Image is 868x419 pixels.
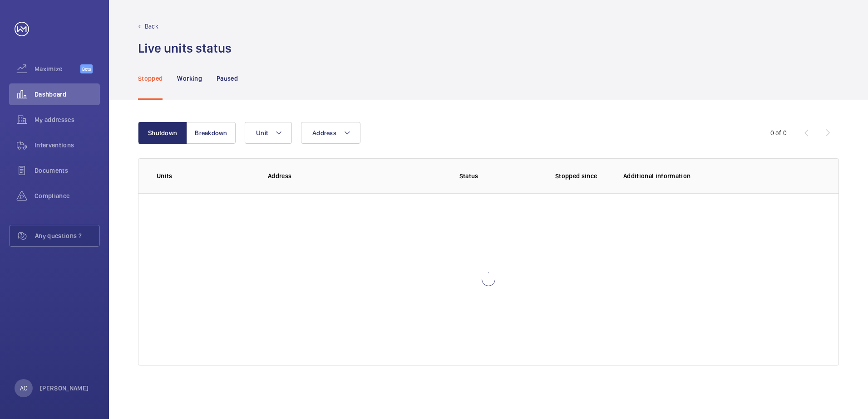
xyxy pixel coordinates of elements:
[187,122,236,144] button: Breakdown
[35,64,80,73] span: Maximize
[177,74,202,83] p: Working
[145,22,158,31] p: Back
[312,129,336,136] span: Address
[623,171,820,180] p: Additional information
[403,171,534,180] p: Status
[157,171,253,180] p: Units
[217,74,238,83] p: Paused
[770,128,787,137] div: 0 of 0
[80,64,93,73] span: Beta
[138,122,187,144] button: Shutdown
[35,231,99,240] span: Any questions ?
[40,384,89,393] p: [PERSON_NAME]
[245,122,292,144] button: Unit
[268,171,397,180] p: Address
[35,141,100,150] span: Interventions
[555,171,609,180] p: Stopped since
[138,74,163,83] p: Stopped
[138,40,232,57] h1: Live units status
[256,129,268,136] span: Unit
[35,90,100,99] span: Dashboard
[35,166,100,175] span: Documents
[301,122,360,144] button: Address
[20,384,27,393] p: AC
[35,191,100,200] span: Compliance
[35,115,100,124] span: My addresses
